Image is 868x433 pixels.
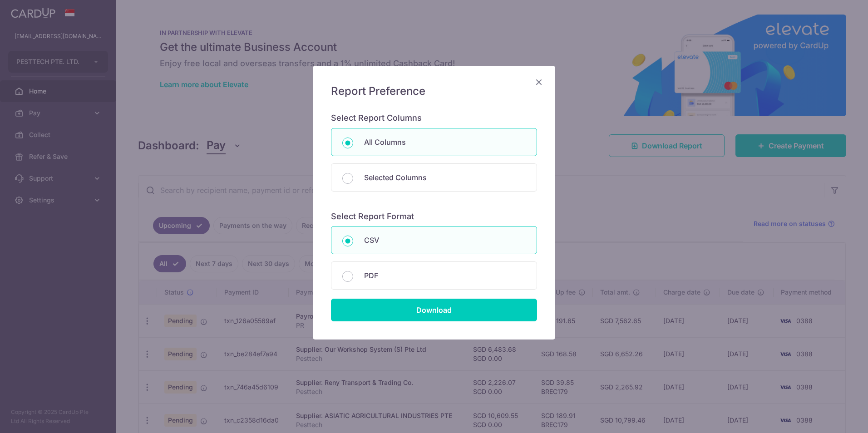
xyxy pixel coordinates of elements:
[331,212,537,222] h6: Select Report Format
[364,137,526,148] p: All Columns
[364,270,526,281] p: PDF
[20,6,39,15] span: Help
[533,77,544,88] button: Close
[331,113,537,123] h6: Select Report Columns
[364,235,526,246] p: CSV
[331,84,537,98] h5: Report Preference
[364,172,526,183] p: Selected Columns
[331,299,537,321] input: Download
